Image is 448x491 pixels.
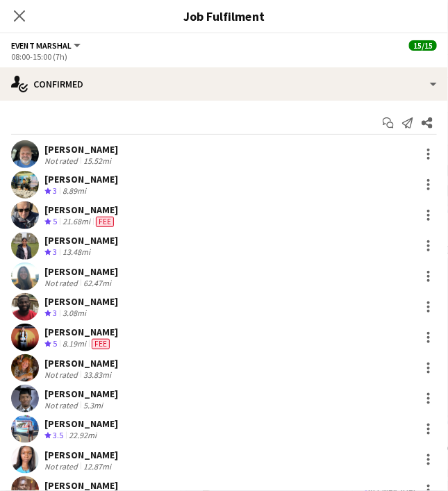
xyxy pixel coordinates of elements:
[53,308,57,318] span: 3
[53,216,57,226] span: 5
[66,430,99,442] div: 22.92mi
[53,338,57,349] span: 5
[44,234,118,247] div: [PERSON_NAME]
[81,278,114,288] div: 62.47mi
[60,185,89,197] div: 8.89mi
[44,388,118,400] div: [PERSON_NAME]
[44,295,118,308] div: [PERSON_NAME]
[11,51,437,62] div: 08:00-15:00 (7h)
[60,308,89,319] div: 3.08mi
[60,216,93,228] div: 21.68mi
[53,185,57,196] span: 3
[11,40,72,51] span: Event Marshal
[44,461,81,472] div: Not rated
[96,217,114,227] span: Fee
[44,278,81,288] div: Not rated
[93,216,117,228] div: Crew has different fees then in role
[44,417,118,430] div: [PERSON_NAME]
[409,40,437,51] span: 15/15
[53,430,63,440] span: 3.5
[81,400,106,410] div: 5.3mi
[44,449,118,461] div: [PERSON_NAME]
[44,203,118,216] div: [PERSON_NAME]
[44,369,81,380] div: Not rated
[81,461,114,472] div: 12.87mi
[60,247,93,258] div: 13.48mi
[53,247,57,257] span: 3
[81,156,114,166] div: 15.52mi
[44,265,118,278] div: [PERSON_NAME]
[92,339,110,349] span: Fee
[44,173,118,185] div: [PERSON_NAME]
[81,369,114,380] div: 33.83mi
[44,326,118,338] div: [PERSON_NAME]
[44,400,81,410] div: Not rated
[11,40,83,51] button: Event Marshal
[44,143,118,156] div: [PERSON_NAME]
[44,156,81,166] div: Not rated
[44,357,118,369] div: [PERSON_NAME]
[60,338,89,350] div: 8.19mi
[89,338,113,350] div: Crew has different fees then in role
